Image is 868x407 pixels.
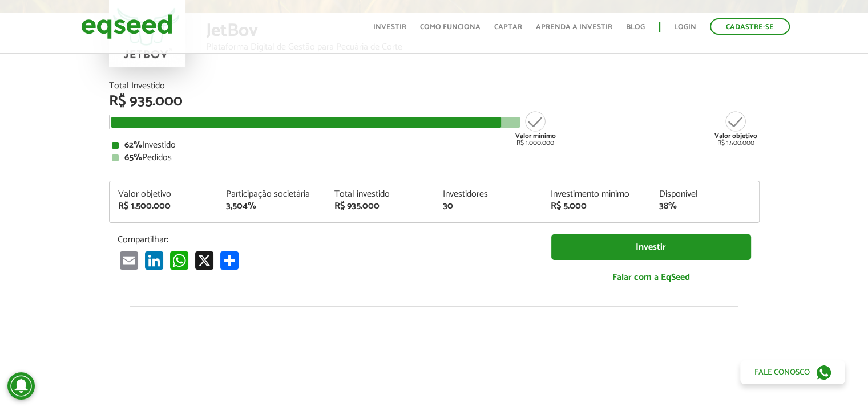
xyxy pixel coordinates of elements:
[420,23,481,31] a: Como funciona
[193,251,216,270] a: X
[626,23,645,31] a: Blog
[442,202,534,211] div: 30
[109,94,760,109] div: R$ 935.000
[218,251,241,270] a: Compartilhar
[714,110,757,146] div: R$ 1.500.000
[226,202,317,211] div: 3,504%
[112,153,757,162] div: Pedidos
[674,23,696,31] a: Login
[494,23,522,31] a: Captar
[551,266,751,289] a: Falar com a EqSeed
[334,202,426,211] div: R$ 935.000
[515,131,556,141] strong: Valor mínimo
[168,251,191,270] a: WhatsApp
[118,234,534,245] p: Compartilhar:
[710,18,790,35] a: Cadastre-se
[112,141,757,150] div: Investido
[118,190,209,199] div: Valor objetivo
[81,11,172,42] img: EqSeed
[118,202,209,211] div: R$ 1.500.000
[551,234,751,260] a: Investir
[714,131,757,141] strong: Valor objetivo
[551,202,642,211] div: R$ 5.000
[536,23,612,31] a: Aprenda a investir
[226,190,317,199] div: Participação societária
[442,190,534,199] div: Investidores
[124,150,142,165] strong: 65%
[514,110,557,146] div: R$ 1.000.000
[118,251,140,270] a: Email
[659,190,750,199] div: Disponível
[334,190,426,199] div: Total investido
[659,202,750,211] div: 38%
[740,360,845,384] a: Fale conosco
[109,82,760,91] div: Total Investido
[143,251,165,270] a: LinkedIn
[551,190,642,199] div: Investimento mínimo
[124,137,142,153] strong: 62%
[373,23,406,31] a: Investir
